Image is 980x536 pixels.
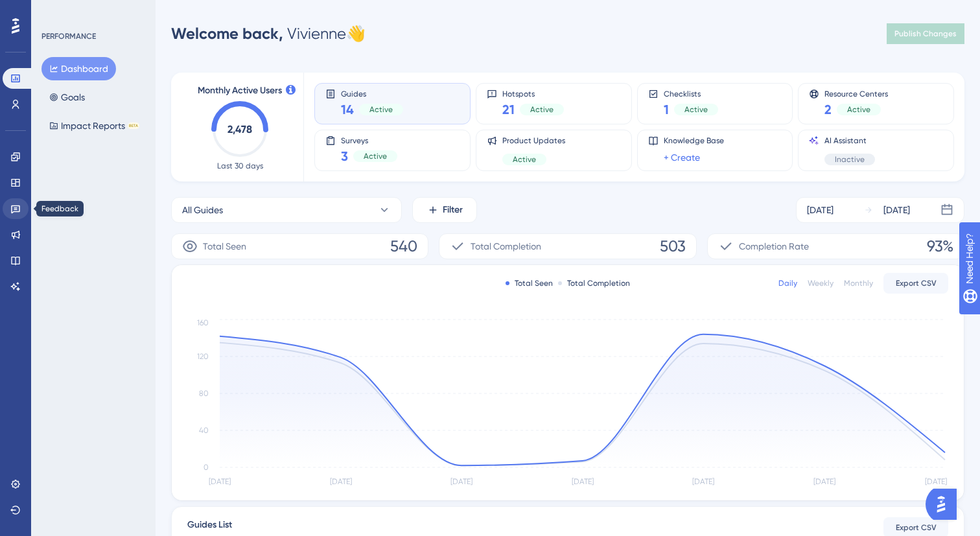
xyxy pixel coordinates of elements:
[883,202,910,218] div: [DATE]
[209,477,231,486] tspan: [DATE]
[513,154,536,165] span: Active
[204,463,209,472] tspan: 0
[341,147,348,165] span: 3
[835,154,865,165] span: Inactive
[847,104,870,115] span: Active
[506,278,553,288] div: Total Seen
[692,477,714,486] tspan: [DATE]
[128,122,139,129] div: BETA
[926,485,964,524] iframe: UserGuiding AI Assistant Launcher
[887,23,964,44] button: Publish Changes
[227,123,252,135] text: 2,478
[927,236,953,257] span: 93%
[41,57,116,80] button: Dashboard
[197,352,209,361] tspan: 120
[558,278,630,288] div: Total Completion
[896,522,937,533] span: Export CSV
[412,197,477,223] button: Filter
[664,100,669,119] span: 1
[502,89,564,98] span: Hotspots
[664,135,724,146] span: Knowledge Base
[664,89,718,98] span: Checklists
[824,100,832,119] span: 2
[824,89,888,98] span: Resource Centers
[778,278,797,288] div: Daily
[443,202,463,218] span: Filter
[30,3,81,19] span: Need Help?
[925,477,947,486] tspan: [DATE]
[341,100,354,119] span: 14
[171,24,283,43] span: Welcome back,
[197,318,209,327] tspan: 160
[390,236,417,257] span: 540
[660,236,686,257] span: 503
[896,278,937,288] span: Export CSV
[199,426,209,435] tspan: 40
[199,389,209,398] tspan: 80
[341,135,397,145] span: Surveys
[502,100,515,119] span: 21
[171,23,366,44] div: Vivienne 👋
[894,29,957,39] span: Publish Changes
[182,202,223,218] span: All Guides
[341,89,403,98] span: Guides
[364,151,387,161] span: Active
[369,104,393,115] span: Active
[171,197,402,223] button: All Guides
[198,83,282,99] span: Monthly Active Users
[739,239,809,254] span: Completion Rate
[41,86,93,109] button: Goals
[330,477,352,486] tspan: [DATE]
[664,150,700,165] a: + Create
[844,278,873,288] div: Monthly
[41,114,147,137] button: Impact ReportsBETA
[41,31,96,41] div: PERFORMANCE
[203,239,246,254] span: Total Seen
[572,477,594,486] tspan: [DATE]
[502,135,565,146] span: Product Updates
[471,239,541,254] span: Total Completion
[883,273,948,294] button: Export CSV
[808,278,834,288] div: Weekly
[807,202,834,218] div: [DATE]
[824,135,875,146] span: AI Assistant
[813,477,835,486] tspan: [DATE]
[217,161,263,171] span: Last 30 days
[450,477,472,486] tspan: [DATE]
[530,104,554,115] span: Active
[684,104,708,115] span: Active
